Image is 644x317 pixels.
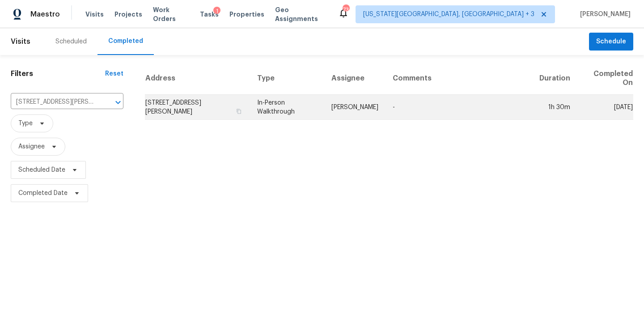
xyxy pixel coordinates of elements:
[577,62,633,95] th: Completed On
[386,62,532,95] th: Comments
[596,36,626,47] span: Schedule
[250,62,324,95] th: Type
[11,69,105,78] h1: Filters
[576,10,631,19] span: [PERSON_NAME]
[229,10,264,19] span: Properties
[324,95,386,120] td: [PERSON_NAME]
[577,95,633,120] td: [DATE]
[112,96,124,109] button: Open
[11,95,98,109] input: Search for an address...
[55,37,87,46] div: Scheduled
[145,95,250,120] td: [STREET_ADDRESS][PERSON_NAME]
[532,62,577,95] th: Duration
[30,10,60,19] span: Maestro
[18,142,45,151] span: Assignee
[18,119,33,128] span: Type
[108,37,143,46] div: Completed
[213,7,220,16] div: 1
[589,33,633,51] button: Schedule
[145,62,250,95] th: Address
[343,5,349,14] div: 73
[235,107,243,115] button: Copy Address
[153,5,190,23] span: Work Orders
[18,165,65,174] span: Scheduled Date
[363,10,534,19] span: [US_STATE][GEOGRAPHIC_DATA], [GEOGRAPHIC_DATA] + 3
[105,69,123,78] div: Reset
[324,62,386,95] th: Assignee
[532,95,577,120] td: 1h 30m
[18,189,68,198] span: Completed Date
[200,11,219,17] span: Tasks
[250,95,324,120] td: In-Person Walkthrough
[85,10,104,19] span: Visits
[386,95,532,120] td: -
[114,10,142,19] span: Projects
[11,32,30,51] span: Visits
[275,5,327,23] span: Geo Assignments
